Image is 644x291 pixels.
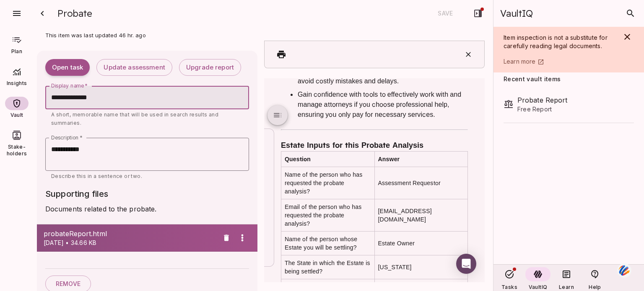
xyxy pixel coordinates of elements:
[51,173,142,179] span: Describe this in a sentence or two.
[104,64,165,72] span: Update assessment
[589,284,601,290] span: Help
[517,105,634,113] span: Free Report
[504,76,561,82] span: Recent vault items
[11,48,22,55] span: Plan
[529,284,547,290] span: VaultIQ
[56,280,80,288] span: Remove
[51,134,83,141] label: Description
[504,34,609,49] span: Item inspection is not a substitute for carefully reading legal documents.
[500,8,532,19] span: VaultIQ
[45,59,90,76] button: Open task
[110,201,204,225] td: [DATE]
[501,284,517,290] span: Tasks
[37,224,257,251] div: probateReport.html[DATE] • 34.66 KB
[45,205,156,213] span: Documents related to the probate.
[186,64,234,72] span: Upgrade report
[219,230,234,245] button: Remove
[559,284,574,290] span: Learn
[44,229,219,239] span: probateReport.html
[517,95,634,105] span: Probate Report
[8,32,18,42] span: toc
[44,239,219,247] p: [DATE] • 34.66 KB
[3,27,23,47] button: Toggle table of contents
[179,59,241,76] button: Upgrade report
[51,82,88,89] label: Display name
[96,59,172,76] button: Update assessment
[57,8,92,19] span: Probate
[52,64,83,72] span: Open task
[2,80,32,87] span: Insights
[504,58,536,65] span: Learn more
[51,111,220,126] span: A short, memorable name that will be used in search results and summaries.
[17,201,111,225] td: What is the date the deceased passed away?
[192,175,212,196] div: Open Intercom Messenger
[264,78,485,282] iframe: HTML Preview
[45,189,108,199] span: Supporting files
[617,263,631,278] img: svg+xml;base64,PHN2ZyB3aWR0aD0iNDQiIGhlaWdodD0iNDQiIHZpZXdCb3g9IjAgMCA0NCA0NCIgZmlsbD0ibm9uZSIgeG...
[10,112,23,118] span: Vault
